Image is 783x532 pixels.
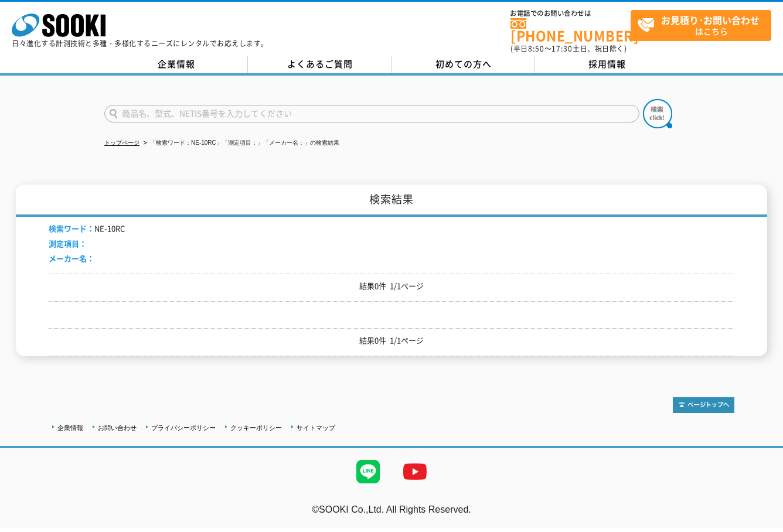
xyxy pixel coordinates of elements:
[104,56,248,73] a: 企業情報
[49,238,87,249] span: 測定項目：
[391,448,438,495] img: YouTube
[104,139,139,146] a: トップページ
[637,11,771,40] span: はこちら
[49,223,125,235] li: NE-10RC
[510,18,631,42] a: [PHONE_NUMBER]
[643,99,672,128] img: btn_search.png
[738,516,783,526] a: テストMail
[510,10,631,17] span: お電話でのお問い合わせは
[435,57,492,70] span: 初めての方へ
[391,56,535,73] a: 初めての方へ
[345,448,391,495] img: LINE
[98,424,137,431] a: お問い合わせ
[661,13,760,27] strong: お見積り･お問い合わせ
[528,43,544,54] span: 8:50
[297,424,335,431] a: サイトマップ
[16,185,768,217] h1: 検索結果
[230,424,282,431] a: クッキーポリシー
[49,280,734,292] p: 結果0件 1/1ページ
[12,40,268,47] p: 日々進化する計測技術と多種・多様化するニーズにレンタルでお応えします。
[49,223,94,234] span: 検索ワード：
[551,43,573,54] span: 17:30
[141,137,339,149] li: 「検索ワード：NE-10RC」「測定項目：」「メーカー名：」の検索結果
[49,335,734,347] p: 結果0件 1/1ページ
[104,105,639,122] input: 商品名、型式、NETIS番号を入力してください
[673,397,734,413] img: トップページへ
[535,56,679,73] a: 採用情報
[248,56,391,73] a: よくあるご質問
[631,10,771,41] a: お見積り･お問い合わせはこちら
[510,43,627,54] span: (平日 ～ 土日、祝日除く)
[57,424,83,431] a: 企業情報
[151,424,216,431] a: プライバシーポリシー
[49,253,94,264] span: メーカー名：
